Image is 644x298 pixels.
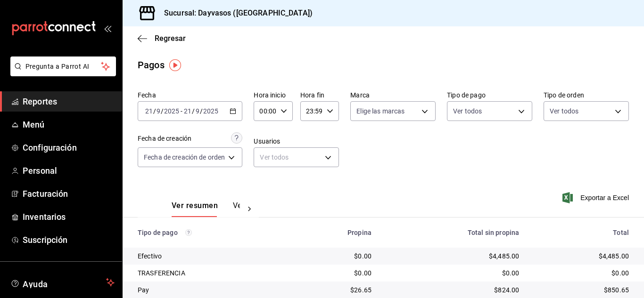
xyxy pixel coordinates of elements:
div: $850.65 [534,285,629,295]
span: Inventarios [23,210,115,223]
span: Facturación [23,187,115,200]
input: -- [145,107,153,115]
button: Exportar a Excel [564,192,629,203]
label: Fecha [138,92,242,98]
span: Fecha de creación de orden [144,153,225,162]
input: ---- [164,107,180,115]
button: Ver resumen [172,201,218,217]
div: $0.00 [387,268,519,278]
label: Hora fin [300,92,339,98]
div: $0.00 [300,251,372,261]
span: Regresar [155,34,186,43]
span: / [153,107,156,115]
label: Usuarios [254,138,339,145]
div: Pay [138,285,285,295]
a: Pregunta a Parrot AI [7,68,116,78]
div: TRASFERENCIA [138,268,285,278]
div: Tipo de pago [138,229,285,236]
div: Ver todos [254,147,339,167]
input: ---- [203,107,219,115]
input: -- [183,107,192,115]
span: Configuración [23,141,115,154]
label: Tipo de pago [447,92,532,98]
div: Propina [300,229,372,236]
img: Tooltip marker [169,59,181,71]
div: $0.00 [534,268,629,278]
div: $0.00 [300,268,372,278]
span: Suscripción [23,234,115,246]
span: Ver todos [550,106,578,116]
div: Fecha de creación [138,134,191,144]
span: Ayuda [23,277,102,288]
label: Hora inicio [254,92,292,98]
span: Pregunta a Parrot AI [25,62,101,72]
span: Personal [23,164,115,177]
div: $26.65 [300,285,372,295]
span: / [161,107,164,115]
div: $4,485.00 [534,251,629,261]
span: Ver todos [453,106,482,116]
div: Pagos [138,58,165,72]
div: Total sin propina [387,229,519,236]
label: Marca [350,92,436,98]
span: / [192,107,195,115]
svg: Los pagos realizados con Pay y otras terminales son montos brutos. [185,229,192,236]
button: open_drawer_menu [104,24,111,32]
span: Reportes [23,95,115,108]
input: -- [156,107,161,115]
div: navigation tabs [172,201,240,217]
span: Menú [23,118,115,131]
span: / [200,107,203,115]
div: Efectivo [138,251,285,261]
label: Tipo de orden [544,92,629,98]
button: Regresar [138,34,186,43]
button: Ver pagos [233,201,268,217]
span: - [181,107,182,115]
div: $824.00 [387,285,519,295]
button: Pregunta a Parrot AI [10,56,116,76]
span: Elige las marcas [356,106,405,116]
h3: Sucursal: Dayvasos ([GEOGRAPHIC_DATA]) [157,8,313,19]
div: Total [534,229,629,236]
input: -- [195,107,200,115]
div: $4,485.00 [387,251,519,261]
